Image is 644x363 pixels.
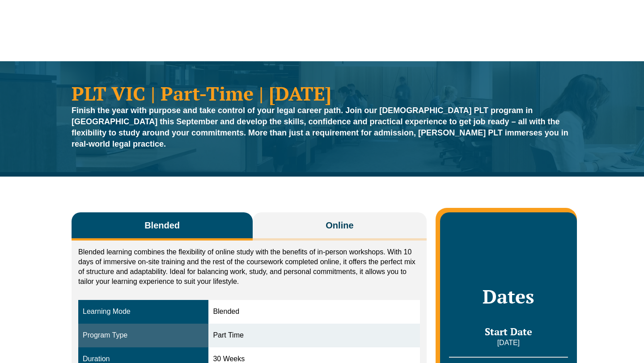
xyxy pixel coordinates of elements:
div: Blended [213,307,415,317]
div: Program Type [83,330,204,341]
div: Part Time [213,330,415,341]
span: Online [326,219,353,232]
p: [DATE] [449,338,568,348]
h1: PLT VIC | Part-Time | [DATE] [72,84,572,103]
div: Learning Mode [83,307,204,317]
h2: Dates [449,285,568,308]
strong: Finish the year with purpose and take control of your legal career path. Join our [DEMOGRAPHIC_DA... [72,106,568,148]
span: Start Date [485,325,532,338]
span: Blended [144,219,180,232]
p: Blended learning combines the flexibility of online study with the benefits of in-person workshop... [78,247,420,287]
